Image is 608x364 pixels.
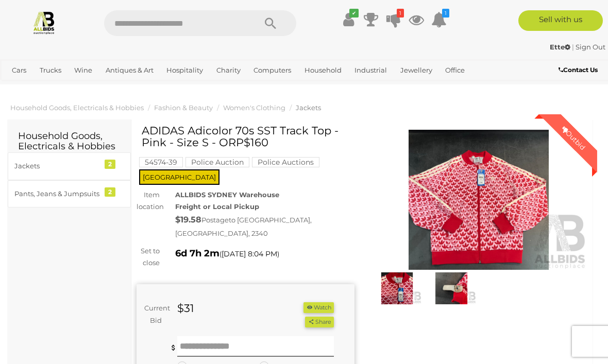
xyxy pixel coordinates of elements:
[373,272,422,304] img: ADIDAS Adicolor 70s SST Track Top - Pink - Size S - ORP$160
[300,62,346,79] a: Household
[70,62,96,79] a: Wine
[550,43,570,51] strong: Ette
[576,43,605,51] a: Sign Out
[175,248,219,259] strong: 6d 7h 2m
[223,103,285,112] a: Women's Clothing
[550,43,572,51] a: Ette
[222,249,277,258] span: [DATE] 8:04 PM
[14,188,99,200] div: Pants, Jeans & Jumpsuits
[129,245,167,269] div: Set to close
[129,189,167,213] div: Item location
[175,216,312,237] span: to [GEOGRAPHIC_DATA], [GEOGRAPHIC_DATA], 2340
[175,213,354,239] div: Postage
[185,157,249,167] mark: Police Auction
[441,62,469,79] a: Office
[350,62,391,79] a: Industrial
[341,10,356,29] a: ✔
[8,152,131,180] a: Jackets 2
[252,157,319,167] mark: Police Auctions
[303,302,333,313] button: Watch
[8,79,37,96] a: Sports
[177,302,194,315] strong: $31
[185,158,249,166] a: Police Auction
[175,215,201,224] strong: $19.58
[349,9,359,18] i: ✔
[42,79,124,96] a: [GEOGRAPHIC_DATA]
[219,250,279,258] span: ( )
[175,202,259,211] strong: Freight or Local Pickup
[249,62,295,79] a: Computers
[36,62,65,79] a: Trucks
[572,43,574,51] span: |
[8,180,131,207] a: Pants, Jeans & Jumpsuits 2
[431,10,447,29] a: 1
[175,190,279,199] strong: ALLBIDS SYDNEY Warehouse
[305,317,333,327] button: Share
[142,125,352,148] h1: ADIDAS Adicolor 70s SST Track Top - Pink - Size S - ORP$160
[245,10,296,36] button: Search
[396,62,436,79] a: Jewellery
[8,62,30,79] a: Cars
[10,103,144,112] a: Household Goods, Electricals & Hobbies
[252,158,319,166] a: Police Auctions
[162,62,207,79] a: Hospitality
[442,9,449,18] i: 1
[139,169,219,185] span: [GEOGRAPHIC_DATA]
[296,103,321,112] a: Jackets
[18,131,121,152] h2: Household Goods, Electricals & Hobbies
[139,158,183,166] a: 54574-39
[427,272,476,304] img: ADIDAS Adicolor 70s SST Track Top - Pink - Size S - ORP$160
[105,187,115,197] div: 2
[139,157,183,167] mark: 54574-39
[32,10,56,34] img: Allbids.com.au
[559,66,598,74] b: Contact Us
[550,114,597,162] div: Outbid
[397,9,404,18] i: 1
[518,10,603,31] a: Sell with us
[370,130,588,270] img: ADIDAS Adicolor 70s SST Track Top - Pink - Size S - ORP$160
[102,62,158,79] a: Antiques & Art
[105,160,115,169] div: 2
[137,302,170,326] div: Current Bid
[386,10,401,29] a: 1
[303,302,333,313] li: Watch this item
[212,62,245,79] a: Charity
[559,64,600,76] a: Contact Us
[14,160,99,172] div: Jackets
[154,103,213,112] a: Fashion & Beauty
